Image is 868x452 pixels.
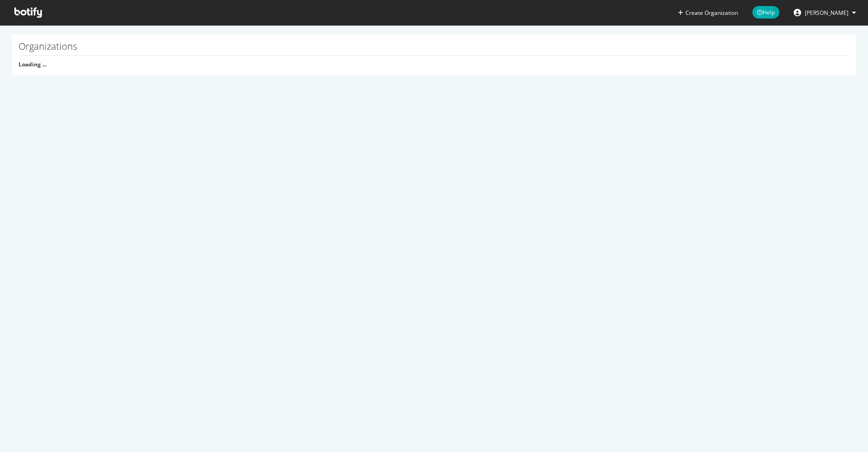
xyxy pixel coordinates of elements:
span: Colleen Waters [805,9,848,17]
h1: Organizations [19,41,849,56]
span: Help [752,6,779,19]
strong: Loading ... [19,60,46,68]
button: [PERSON_NAME] [786,5,863,20]
button: Create Organization [678,8,738,17]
